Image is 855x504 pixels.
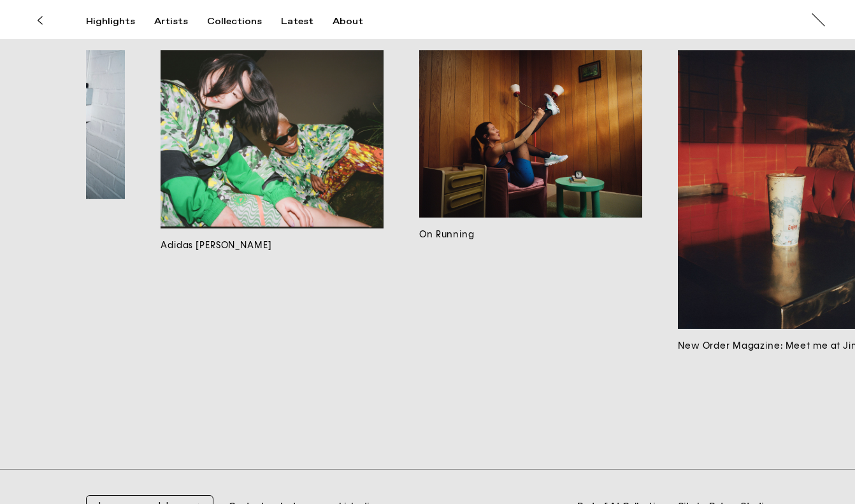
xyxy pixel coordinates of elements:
button: Latest [281,16,333,27]
div: Latest [281,16,313,27]
h3: On Running [419,228,642,242]
div: Highlights [86,16,135,27]
div: Artists [154,16,188,27]
button: Collections [207,16,281,27]
div: Collections [207,16,262,27]
button: Highlights [86,16,154,27]
h3: Adidas [PERSON_NAME] [161,239,384,253]
button: About [333,16,382,27]
button: Artists [154,16,207,27]
a: On Running [419,50,642,409]
div: About [333,16,363,27]
a: Adidas [PERSON_NAME] [161,50,384,409]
